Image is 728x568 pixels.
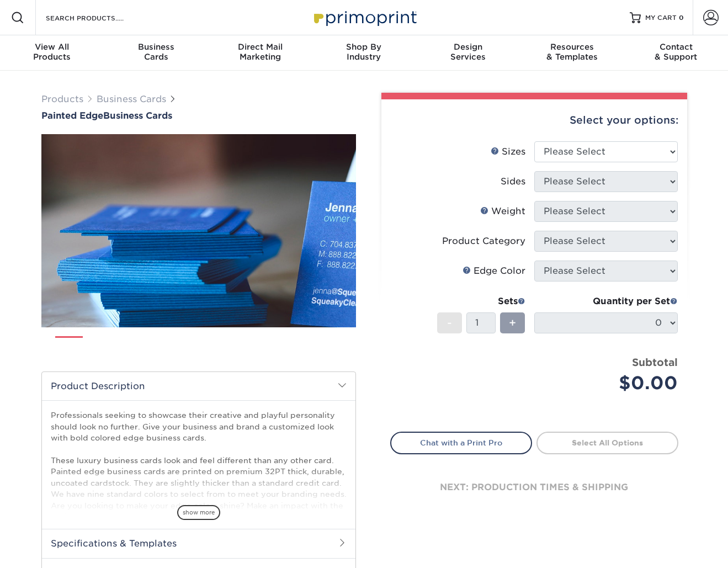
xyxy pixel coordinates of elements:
span: Shop By [312,42,416,52]
a: Business Cards [97,94,166,104]
h2: Specifications & Templates [42,529,355,558]
div: Sizes [491,145,525,158]
div: Sets [437,295,525,308]
img: Business Cards 01 [55,332,83,360]
input: SEARCH PRODUCTS..... [45,11,152,24]
div: Product Category [442,235,525,248]
div: Weight [480,205,525,218]
div: Edge Color [463,264,525,278]
div: $0.00 [543,370,678,396]
a: Chat with a Print Pro [390,432,532,454]
div: Marketing [208,42,312,62]
span: Design [416,42,520,52]
span: Painted Edge [41,110,103,121]
img: Primoprint [309,6,419,29]
img: Business Cards 02 [92,332,120,359]
div: Quantity per Set [534,295,678,308]
img: Business Cards 04 [166,332,194,359]
div: Services [416,42,520,62]
a: Painted EdgeBusiness Cards [41,110,356,121]
img: Painted Edge 01 [41,73,356,388]
span: + [509,315,516,331]
a: Direct MailMarketing [208,35,312,71]
img: Business Cards 05 [203,332,231,359]
span: MY CART [645,13,677,23]
span: Direct Mail [208,42,312,52]
a: Products [41,94,83,104]
span: Contact [624,42,728,52]
div: Industry [312,42,416,62]
strong: Subtotal [632,356,678,368]
a: Select All Options [536,432,678,454]
h2: Product Description [42,372,355,400]
span: show more [177,505,220,520]
div: Select your options: [390,99,678,141]
img: Business Cards 06 [240,332,268,359]
div: & Templates [520,42,624,62]
a: Resources& Templates [520,35,624,71]
span: Resources [520,42,624,52]
a: Contact& Support [624,35,728,71]
a: BusinessCards [104,35,208,71]
a: Shop ByIndustry [312,35,416,71]
img: Business Cards 07 [277,332,305,359]
div: Sides [501,175,525,188]
span: Business [104,42,208,52]
span: 0 [679,14,684,22]
div: Cards [104,42,208,62]
div: & Support [624,42,728,62]
h1: Business Cards [41,110,356,121]
img: Business Cards 03 [129,332,157,359]
div: next: production times & shipping [390,454,678,521]
img: Business Cards 08 [314,332,342,359]
span: - [447,315,452,331]
a: DesignServices [416,35,520,71]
